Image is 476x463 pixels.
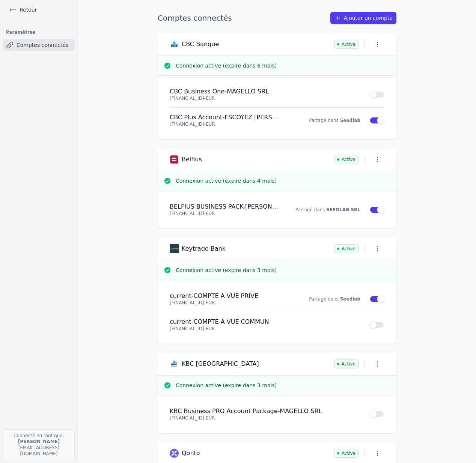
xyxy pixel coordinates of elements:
p: Partagé dans [288,117,360,123]
a: Ajouter un compte [330,12,396,24]
span: Active [334,40,359,49]
p: Partagé dans [288,296,360,302]
span: Active [334,155,359,164]
h4: BELFIUS BUSINESS PACK - [PERSON_NAME] [170,203,279,210]
h3: Connexion active (expire dans 4 mois) [176,177,390,185]
img: CBC Banque logo [170,40,179,49]
a: Seedlab [340,118,360,123]
a: SEEDLAB SRL [326,207,360,212]
p: [FINANCIAL_ID] - EUR [170,415,360,421]
span: Active [334,244,359,253]
span: Active [334,449,359,458]
h4: current - COMPTE A VUE COMMUN [170,318,360,326]
h4: CBC Business One - MAGELLO SRL [170,88,360,95]
h3: Connexion active (expire dans 6 mois) [176,62,390,69]
img: Keytrade Bank logo [170,244,179,253]
strong: [PERSON_NAME] [18,439,60,444]
h1: Comptes connectés [158,13,232,23]
h3: Keytrade Bank [182,245,226,253]
h3: Qonto [182,449,200,457]
p: [FINANCIAL_ID] - EUR [170,326,360,332]
p: [FINANCIAL_ID] - EUR [170,300,279,306]
a: Seedlab [340,296,360,302]
img: Belfius logo [170,155,179,164]
a: Retour [6,5,40,15]
a: Comptes connectés [3,39,75,51]
h4: KBC Business PRO Account Package - MAGELLO SRL [170,407,360,415]
h3: Connexion active (expire dans 3 mois) [176,382,390,389]
h3: CBC Banque [182,41,219,48]
span: Active [334,359,359,368]
h4: CBC Plus Account - ESCOYEZ [PERSON_NAME] [170,114,279,121]
h4: current - COMPTE A VUE PRIVE [170,292,279,300]
p: [FINANCIAL_ID] - EUR [170,121,279,127]
p: [FINANCIAL_ID] - EUR [170,210,279,216]
p: Connecté en tant que: [EMAIL_ADDRESS][DOMAIN_NAME] [3,429,75,460]
h3: Belfius [182,156,202,163]
p: Partagé dans [288,207,360,213]
h3: Paramètres [3,27,75,38]
h3: KBC [GEOGRAPHIC_DATA] [182,360,259,368]
img: KBC Brussels logo [170,359,179,368]
h3: Connexion active (expire dans 3 mois) [176,266,390,274]
img: Qonto logo [170,449,179,458]
p: [FINANCIAL_ID] - EUR [170,95,360,101]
